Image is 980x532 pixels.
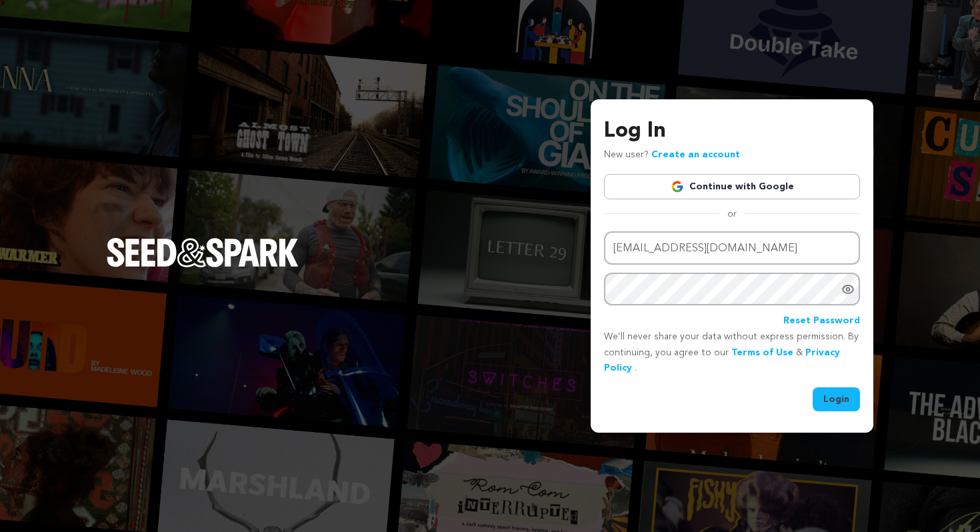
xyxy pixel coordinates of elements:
[604,115,860,147] h3: Log In
[671,180,684,193] img: Google logo
[783,313,860,329] a: Reset Password
[719,207,745,221] span: or
[107,238,299,267] img: Seed&Spark Logo
[841,283,855,296] a: Show password as plain text. Warning: this will display your password on the screen.
[604,147,740,163] p: New user?
[813,387,860,411] button: Login
[604,329,860,377] p: We’ll never share your data without express permission. By continuing, you agree to our & .
[604,231,860,265] input: Email address
[107,238,299,294] a: Seed&Spark Homepage
[651,150,740,159] a: Create an account
[731,348,793,357] a: Terms of Use
[604,174,860,199] a: Continue with Google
